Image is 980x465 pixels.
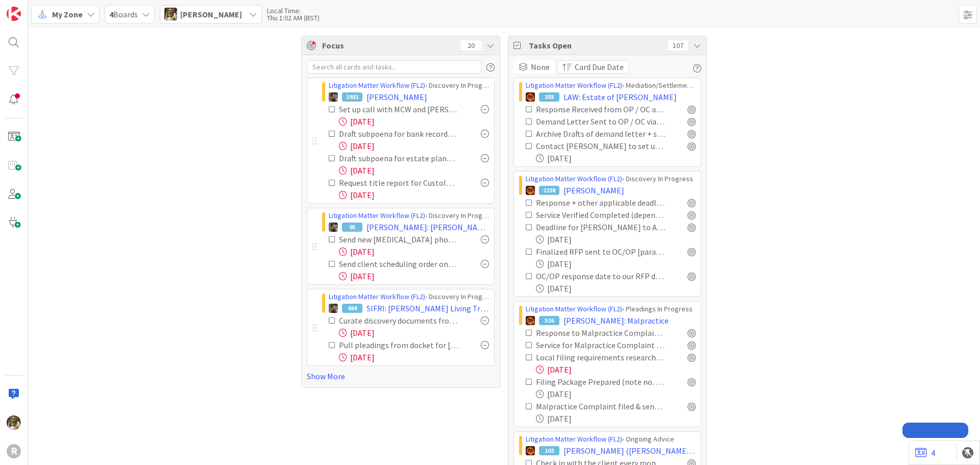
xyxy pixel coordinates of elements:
[267,7,320,14] div: Local Time:
[539,446,559,455] div: 103
[526,186,535,195] img: TR
[366,221,489,233] span: [PERSON_NAME]: [PERSON_NAME]
[536,246,665,258] div: Finalized RFP sent to OC/OP [paralegal]
[339,177,458,189] div: Request title report for Custolo property) check with clients real-estate agent)
[536,270,665,282] div: OC/OP response date to our RFP docketed [paralegal]
[526,434,622,444] a: Litigation Matter Workflow (FL2)
[109,9,113,19] b: 4
[52,8,83,20] span: My Zone
[536,233,696,246] div: [DATE]
[267,14,320,21] div: Thu 1:02 AM (BST)
[342,92,362,102] div: 1933
[339,128,458,140] div: Draft subpoena for bank records of decedent
[342,304,362,313] div: 494
[536,388,696,400] div: [DATE]
[529,39,663,52] span: Tasks Open
[322,39,453,52] span: Focus
[563,91,677,103] span: LAW: Estate of [PERSON_NAME]
[536,400,665,412] div: Malpractice Complaint filed & sent out for Service [paralegal] by [DATE]
[526,174,622,183] a: Litigation Matter Workflow (FL2)
[329,292,425,301] a: Litigation Matter Workflow (FL2)
[526,304,696,314] div: › Pleadings In Progress
[339,189,489,201] div: [DATE]
[915,447,935,459] a: 4
[526,80,696,91] div: › Mediation/Settlement in Progress
[526,304,622,313] a: Litigation Matter Workflow (FL2)
[339,351,489,363] div: [DATE]
[536,221,665,233] div: Deadline for [PERSON_NAME] to Answer Complaint : [DATE]
[366,91,427,103] span: [PERSON_NAME]
[339,270,489,282] div: [DATE]
[7,444,21,458] div: R
[539,92,559,102] div: 393
[329,211,425,220] a: Litigation Matter Workflow (FL2)
[339,103,458,115] div: Set up call with MCW and [PERSON_NAME] (client's nephew) re deposition
[668,40,688,51] div: 107
[339,258,458,270] div: Send client scheduling order once received
[575,61,624,73] span: Card Due Date
[536,339,665,351] div: Service for Malpractice Complaint Verified Completed (depends on service method) [paralegal]
[329,210,489,221] div: › Discovery In Progress
[526,434,696,445] div: › Ongoing Advice
[536,115,665,128] div: Demand Letter Sent to OP / OC via US Mail + Email
[536,128,665,140] div: Archive Drafts of demand letter + save final version in correspondence folder
[563,445,696,457] span: [PERSON_NAME] ([PERSON_NAME] v [PERSON_NAME])
[339,339,458,351] div: Pull pleadings from docket for [PERSON_NAME]
[461,40,481,51] div: 20
[539,316,559,325] div: 516
[307,370,495,382] a: Show More
[536,258,696,270] div: [DATE]
[180,8,242,20] span: [PERSON_NAME]
[339,314,458,327] div: Curate discovery documents from OP
[342,223,362,232] div: 95
[536,152,696,164] div: [DATE]
[339,327,489,339] div: [DATE]
[526,92,535,102] img: TR
[526,174,696,184] div: › Discovery In Progress
[536,197,665,209] div: Response + other applicable deadlines calendared
[329,304,338,313] img: MW
[307,60,481,74] input: Search all cards and tasks...
[7,7,21,21] img: Visit kanbanzone.com
[526,446,535,455] img: TR
[329,291,489,302] div: › Discovery In Progress
[536,282,696,295] div: [DATE]
[329,81,425,90] a: Litigation Matter Workflow (FL2)
[329,223,338,232] img: MW
[536,351,665,363] div: Local filing requirements researched from [GEOGRAPHIC_DATA] [paralegal]
[536,103,665,115] div: Response Received from OP / OC and saved to file
[536,363,696,376] div: [DATE]
[339,115,489,128] div: [DATE]
[539,186,559,195] div: 2238
[339,233,458,246] div: Send new [MEDICAL_DATA] photos to opposing counsel / remind max
[563,314,669,327] span: [PERSON_NAME]: Malpractice
[536,140,665,152] div: Contact [PERSON_NAME] to set up phone call with TWR (after petition is drafted)
[329,80,489,91] div: › Discovery In Progress
[7,415,21,430] img: DG
[536,376,665,388] div: Filing Package Prepared (note no. of copies, cover sheet, etc.) + Filing Fee Noted [paralegal]
[536,209,665,221] div: Service Verified Completed (depends on service method)
[109,8,138,20] span: Boards
[563,184,624,197] span: [PERSON_NAME]
[339,164,489,177] div: [DATE]
[366,302,489,314] span: SIFRI: [PERSON_NAME] Living Trust
[339,140,489,152] div: [DATE]
[531,61,550,73] span: None
[329,92,338,102] img: MW
[164,8,177,20] img: DG
[339,246,489,258] div: [DATE]
[526,81,622,90] a: Litigation Matter Workflow (FL2)
[557,60,629,74] button: Card Due Date
[536,412,696,425] div: [DATE]
[526,316,535,325] img: TR
[339,152,458,164] div: Draft subpoena for estate planning file from decedents prior counsel (check cross-petition)
[536,327,665,339] div: Response to Malpractice Complaint calendared & card next deadline updated [paralegal]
